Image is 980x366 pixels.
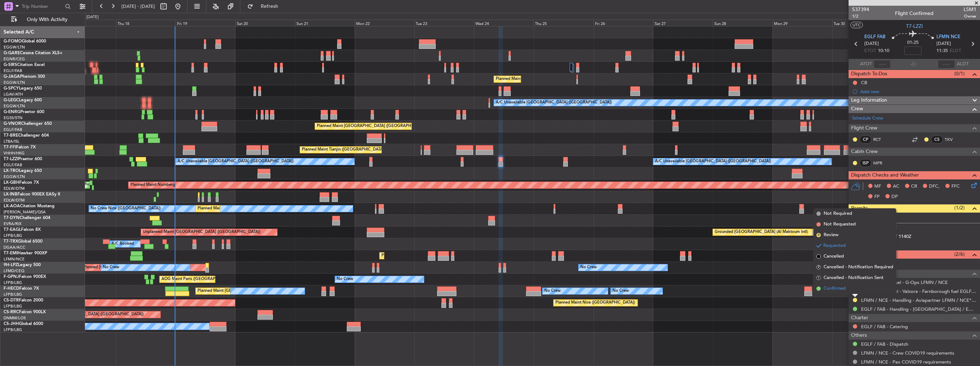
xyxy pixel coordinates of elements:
a: EVRA/RIX [4,221,21,227]
span: T7-LZZI [4,157,18,161]
div: Planned Maint [GEOGRAPHIC_DATA] ([GEOGRAPHIC_DATA]) [197,286,310,296]
input: Trip Number [22,1,63,12]
a: F-HECDFalcon 7X [4,286,39,291]
div: No Crew [544,286,561,296]
span: LSM1 [964,6,976,13]
span: G-LEGC [4,98,19,102]
span: CS-JHH [4,322,19,326]
a: LX-GBHFalcon 7X [4,181,39,185]
a: EGLF/FAB [4,162,22,168]
div: Mon 22 [355,20,414,26]
div: Planned Maint Nice ([GEOGRAPHIC_DATA]) [555,298,635,308]
span: F-GPNJ [4,275,19,279]
a: G-LEGCLegacy 600 [4,98,42,102]
a: LFPB/LBG [4,304,22,309]
span: G-VNOR [4,122,21,126]
div: A/C Unavailable [GEOGRAPHIC_DATA] ([GEOGRAPHIC_DATA]) [496,97,612,108]
a: LX-AOACitation Mustang [4,204,55,208]
span: CS-RRC [4,310,19,314]
a: EGGW/LTN [4,174,25,179]
span: Cancelled - Notification Required [824,264,893,271]
span: 11:35 [936,47,948,55]
span: LX-GBH [4,181,19,185]
div: Fri 19 [176,20,235,26]
div: ISP [860,159,871,167]
a: EGLF / FAB - Dispatch [861,341,908,347]
span: [DATE] [864,40,879,47]
div: Sun 28 [713,20,772,26]
div: Unplanned Maint [GEOGRAPHIC_DATA] ([GEOGRAPHIC_DATA]) [143,227,260,238]
span: Dispatch To-Dos [851,70,887,78]
input: --:-- [874,60,891,68]
a: LFMN/NCE [4,256,25,262]
div: A/C Booked [111,239,134,249]
span: (1/2) [954,204,965,212]
a: LFMN / NCE - Crew COVID19 requirements [861,350,954,356]
a: G-SIRSCitation Excel [4,63,45,67]
span: DP [891,193,898,200]
a: 9H-LPZLegacy 500 [4,263,41,267]
span: [DATE] - [DATE] [121,3,155,10]
a: LTBA/ISL [4,139,20,144]
a: LX-TROLegacy 650 [4,169,42,173]
span: Flight Crew [851,124,877,132]
a: LFMN / NCE - Handling - Aviapartner LFMN / NCE*****MY HANDLING**** [861,297,976,303]
span: G-JAGA [4,75,20,79]
span: ELDT [950,47,961,55]
span: LX-INB [4,192,17,197]
a: EGLF / FAB - Catering [861,324,908,330]
a: G-GARECessna Citation XLS+ [4,51,62,55]
span: ATOT [860,61,872,68]
div: Grounded [GEOGRAPHIC_DATA] (Al Maktoum Intl) [715,227,808,238]
span: G-GARE [4,51,20,55]
a: EGGW/LTN [4,80,25,85]
span: MF [874,183,881,190]
div: Planned Maint [GEOGRAPHIC_DATA] [381,250,450,261]
span: T7-FFI [4,145,16,149]
a: G-SPCYLegacy 650 [4,86,42,91]
span: T7-EAGL [4,228,21,232]
span: CR [911,183,917,190]
div: Planned Maint Tianjin ([GEOGRAPHIC_DATA]) [302,144,385,155]
div: Thu 18 [116,20,176,26]
span: Owner [964,13,976,19]
div: No Crew Nice ([GEOGRAPHIC_DATA]) [91,203,161,214]
a: Schedule Crew [852,115,883,122]
div: A/C Unavailable [GEOGRAPHIC_DATA] ([GEOGRAPHIC_DATA]) [177,156,294,167]
span: Leg Information [851,96,887,105]
span: 9H-LPZ [4,263,18,267]
span: T7-LZZI [906,22,923,30]
div: Flight Confirmed [895,10,934,17]
a: MPR [873,160,889,166]
button: Only With Activity [8,14,77,25]
div: CS [931,136,943,143]
a: EDLW/DTM [4,198,25,203]
span: T7-TRX [4,239,18,244]
a: G-FOMOGlobal 6000 [4,39,46,44]
span: G-ENRG [4,110,20,114]
span: 01:25 [907,39,919,46]
a: T7-TRXGlobal 6500 [4,239,42,244]
span: T7-BRE [4,133,18,138]
a: LFPB/LBG [4,280,22,285]
a: EGGW/LTN [4,103,25,109]
div: Thu 25 [534,20,593,26]
span: (2/6) [954,250,965,258]
div: Sat 27 [653,20,713,26]
a: EGSS/STN [4,115,22,121]
span: LFMN NCE [936,34,960,41]
button: UTC [850,22,863,28]
div: Planned Maint [GEOGRAPHIC_DATA] ([GEOGRAPHIC_DATA]) [496,74,608,85]
span: Crew [851,105,863,113]
a: T7-BREChallenger 604 [4,133,49,138]
span: Not Required [824,210,852,217]
div: Wed 17 [56,20,116,26]
span: Review [824,232,839,239]
div: Add new [860,243,976,249]
a: CS-JHHGlobal 6000 [4,322,43,326]
div: Tue 30 [832,20,892,26]
a: LX-INBFalcon 900EX EASy II [4,192,60,197]
span: 537394 [852,6,869,13]
span: Cabin Crew [851,148,878,156]
div: Planned Maint [GEOGRAPHIC_DATA] ([GEOGRAPHIC_DATA]) [317,121,429,132]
